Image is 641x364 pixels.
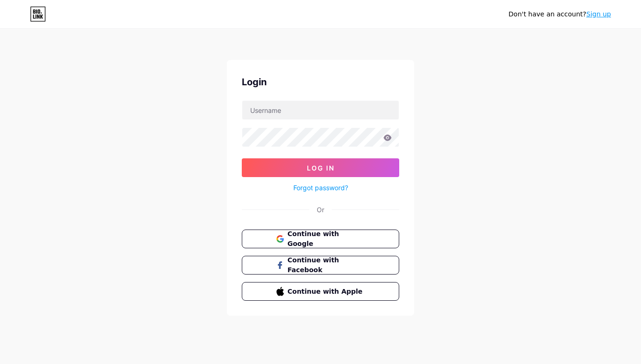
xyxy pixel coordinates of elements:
[288,255,365,275] span: Continue with Facebook
[508,9,611,19] div: Don't have an account?
[242,158,399,177] button: Log In
[293,183,348,193] a: Forgot password?
[242,101,399,119] input: Username
[242,75,399,89] div: Login
[242,256,399,275] button: Continue with Facebook
[317,205,324,215] div: Or
[307,164,335,172] span: Log In
[586,10,611,18] a: Sign up
[288,229,365,249] span: Continue with Google
[288,287,365,297] span: Continue with Apple
[242,230,399,248] button: Continue with Google
[242,282,399,301] button: Continue with Apple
